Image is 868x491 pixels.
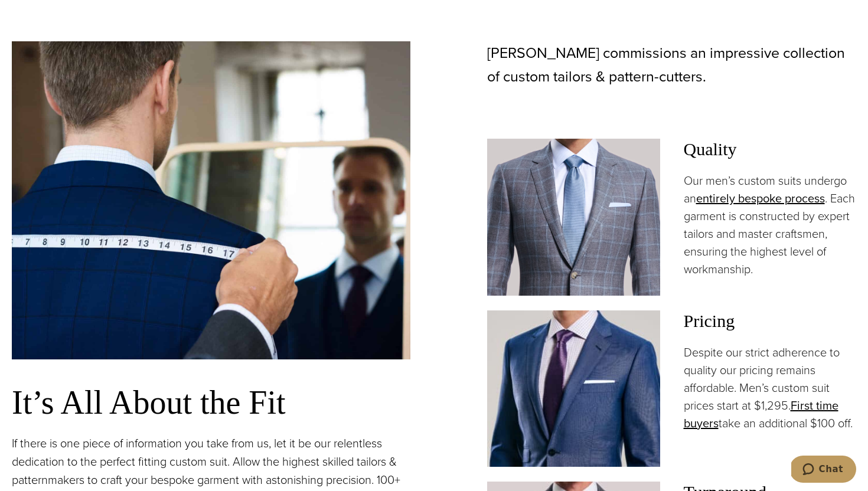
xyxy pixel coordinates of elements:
img: Bespoke tailor measuring the shoulder of client wearing a blue bespoke suit. [12,41,410,359]
p: Despite our strict adherence to quality our pricing remains affordable. Men’s custom suit prices ... [684,343,857,432]
h3: It’s All About the Fit [12,383,410,423]
iframe: Opens a widget where you can chat to one of our agents [791,456,856,485]
h3: Pricing [684,310,857,332]
h3: Quality [684,139,857,160]
img: Client in blue solid custom made suit with white shirt and navy tie. Fabric by Scabal. [487,310,660,467]
p: Our men’s custom suits undergo an . Each garment is constructed by expert tailors and master craf... [684,172,857,278]
a: First time buyers [684,397,838,432]
p: [PERSON_NAME] commissions an impressive collection of custom tailors & pattern-cutters. [487,41,856,89]
img: Client in Zegna grey windowpane bespoke suit with white shirt and light blue tie. [487,139,660,296]
a: entirely bespoke process [696,189,825,207]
